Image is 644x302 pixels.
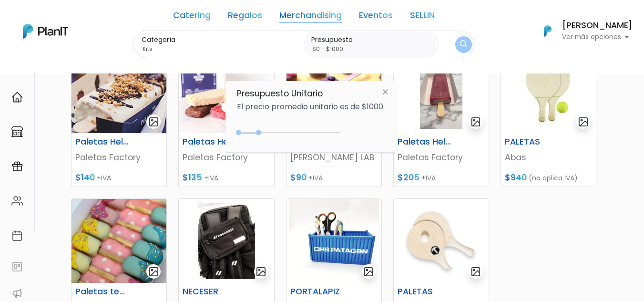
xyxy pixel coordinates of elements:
img: partners-52edf745621dab592f3b2c58e3bca9d71375a7ef29c3b500c9f145b62cc070d4.svg [11,288,23,299]
h6: NECESER [177,287,243,297]
img: home-e721727adea9d79c4d83392d1f703f7f8bce08238fde08b1acbfd93340b81755.svg [11,92,23,103]
h6: Presupuesto Unitario [237,89,385,99]
span: $135 [183,172,202,183]
a: Eventos [359,11,393,23]
img: thumb_Captura_de_pantalla_2025-09-04_170203.png [394,199,489,283]
img: campaigns-02234683943229c281be62815700db0a1741e53638e28bf9629b52c665b00959.svg [11,161,23,172]
img: gallery-light [363,266,374,277]
p: Paletas Factory [75,151,163,164]
div: ¿Necesitás ayuda? [49,9,137,28]
img: thumb_WhatsApp_Image_2021-10-12_at_12.53.59_PM.jpeg [179,49,274,133]
img: thumb_Captura_de_pantalla_2023-09-20_165141.jpg [501,49,596,133]
img: search_button-432b6d5273f82d61273b3651a40e1bd1b912527efae98b1b7a1b2c0702e16a8d.svg [460,40,467,49]
a: gallery-light Paletas Heladas con Topping Paletas Factory $140 +IVA [71,49,167,187]
span: +IVA [204,173,218,183]
span: $90 [290,172,307,183]
a: SELLIN [410,11,435,23]
p: Ver más opciones [562,34,633,41]
span: +IVA [421,173,436,183]
span: $940 [505,172,527,183]
img: thumb_Dise%C3%B1o_sin_t%C3%ADtulo_-_2024-11-28T154437.148.png [394,49,489,133]
a: gallery-light PALETAS Abas $940 (no aplica IVA) [501,49,596,187]
h6: Paletas Heladas Simple [177,137,243,147]
img: thumb_WhatsApp_Image_2024-02-27_at_11.24.02__1_.jpeg [72,199,166,283]
img: feedback-78b5a0c8f98aac82b08bfc38622c3050aee476f2c9584af64705fc4e61158814.svg [11,261,23,272]
label: Categoría [142,35,300,45]
img: gallery-light [148,116,159,127]
img: gallery-light [578,116,589,127]
h6: [PERSON_NAME] [562,21,633,30]
h6: Paletas Heladas personalizadas [392,137,458,147]
p: El precio promedio unitario es de $1000. [237,103,385,111]
span: $140 [75,172,95,183]
span: +IVA [97,173,111,183]
h6: PALETAS [392,287,458,297]
img: thumb_Dise%C3%B1o_sin_t%C3%ADtulo_-_2024-12-05T122611.300.png [286,199,381,283]
h6: PALETAS [499,137,565,147]
img: marketplace-4ceaa7011d94191e9ded77b95e3339b90024bf715f7c57f8cf31f2d8c509eaba.svg [11,126,23,137]
p: Paletas Factory [183,151,270,164]
p: Abas [505,151,592,164]
img: gallery-light [256,266,266,277]
p: Paletas Factory [398,151,485,164]
img: close-6986928ebcb1d6c9903e3b54e860dbc4d054630f23adef3a32610726dff6a82b.svg [377,83,394,100]
h6: Paletas tematicas [70,287,135,297]
a: gallery-light Paletas Heladas personalizadas Paletas Factory $205 +IVA [393,49,489,187]
img: PlanIt Logo [537,21,558,42]
a: Regalos [228,11,262,23]
span: (no aplica IVA) [529,173,578,183]
img: calendar-87d922413cdce8b2cf7b7f5f62616a5cf9e4887200fb71536465627b3292af00.svg [11,230,23,241]
span: +IVA [308,173,323,183]
h6: PORTALAPIZ [285,287,350,297]
button: PlanIt Logo [PERSON_NAME] Ver más opciones [532,19,633,43]
h6: Paletas Heladas con Topping [70,137,135,147]
img: people-662611757002400ad9ed0e3c099ab2801c6687ba6c219adb57efc949bc21e19d.svg [11,195,23,207]
img: gallery-light [148,266,159,277]
a: Catering [173,11,211,23]
span: $205 [398,172,419,183]
img: gallery-light [470,116,481,127]
img: PlanIt Logo [23,24,68,39]
p: [PERSON_NAME] LAB [290,151,378,164]
img: thumb_Dise%C3%B1o_sin_t%C3%ADtulo_-_2024-12-05T122852.989.png [179,199,274,283]
label: Presupuesto [311,35,436,45]
img: gallery-light [470,266,481,277]
a: gallery-light Paletas Heladas Simple Paletas Factory $135 +IVA [178,49,274,187]
img: thumb_portada_paletas.jpeg [72,49,166,133]
a: Merchandising [279,11,342,23]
